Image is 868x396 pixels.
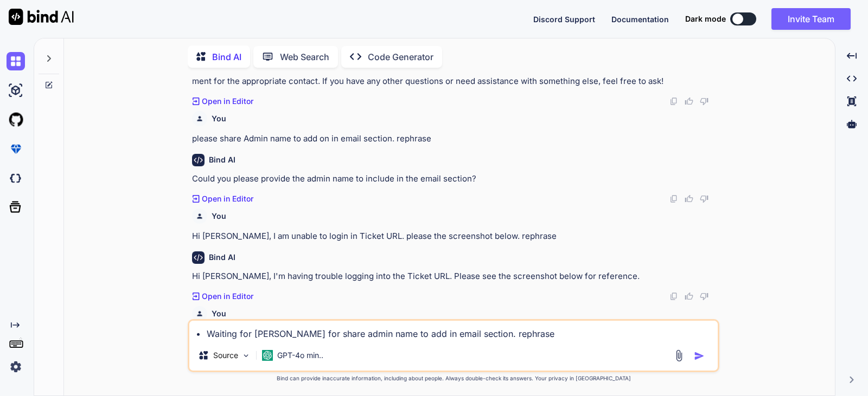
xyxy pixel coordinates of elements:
span: Documentation [611,15,669,24]
button: Discord Support [533,14,595,25]
p: Hi [PERSON_NAME], I'm having trouble logging into the Ticket URL. Please see the screenshot below... [192,270,717,283]
img: copy [669,292,678,301]
p: Could you please provide the admin name to include in the email section? [192,173,717,185]
img: like [685,292,693,301]
p: Open in Editor [202,96,253,107]
h6: You [212,113,226,124]
img: copy [669,194,678,203]
img: like [685,194,693,203]
p: Open in Editor [202,291,253,302]
img: githubLight [7,111,25,129]
img: attachment [673,349,685,362]
img: ai-studio [7,81,25,100]
h6: You [212,308,226,319]
p: Source [213,350,238,361]
img: premium [7,140,25,158]
img: chat [7,52,25,70]
img: dislike [700,194,709,203]
p: Web Search [280,50,329,63]
p: GPT-4o min.. [277,350,323,361]
h6: Bind AI [209,154,235,165]
p: Open in Editor [202,193,253,204]
h6: You [212,211,226,222]
img: like [685,97,693,106]
img: dislike [700,292,709,301]
h6: Bind AI [209,252,235,263]
img: darkCloudIdeIcon [7,169,25,187]
p: Bind can provide inaccurate information, including about people. Always double-check its answers.... [188,374,719,382]
p: Code Generator [368,50,433,63]
img: icon [694,350,705,361]
img: settings [7,358,25,376]
button: Documentation [611,14,669,25]
p: Bind AI [212,50,241,63]
p: Hi [PERSON_NAME], I am unable to login in Ticket URL. please the screenshot below. rephrase [192,230,717,243]
img: dislike [700,97,709,106]
span: Discord Support [533,15,595,24]
img: copy [669,97,678,106]
p: please share Admin name to add on in email section. rephrase [192,133,717,145]
img: Bind AI [9,9,74,25]
button: Invite Team [771,8,851,30]
img: Pick Models [241,351,251,360]
span: Dark mode [685,14,726,24]
img: GPT-4o mini [262,350,273,361]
